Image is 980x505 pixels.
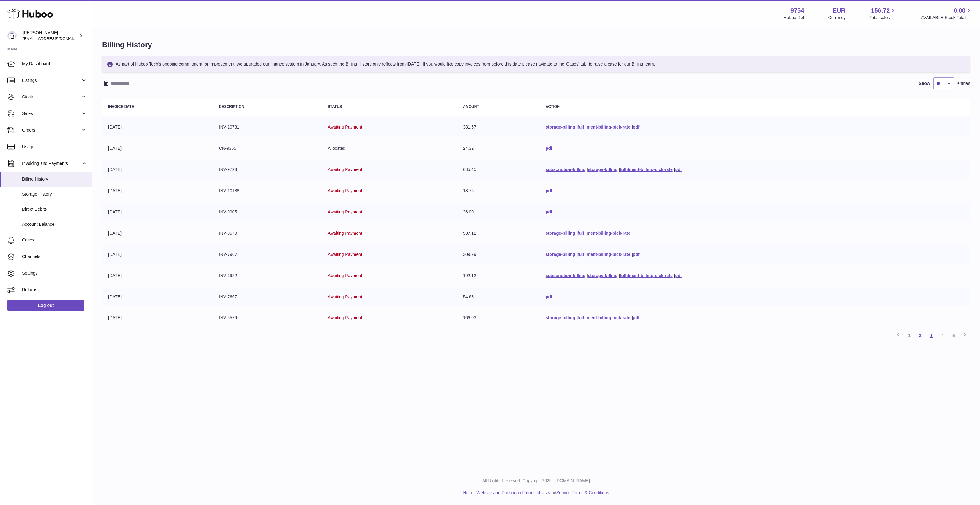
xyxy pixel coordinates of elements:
div: Currency [828,15,846,21]
td: 36.00 [457,203,539,221]
span: Allocated [328,146,346,151]
a: fulfilment-billing-pick-rate [620,167,673,172]
a: pdf [675,273,682,278]
a: pdf [546,209,552,214]
td: INV-9905 [213,203,322,221]
div: [PERSON_NAME] [23,30,78,42]
strong: Amount [463,105,479,109]
a: 5 [948,330,959,341]
div: Huboo Ref [784,15,804,21]
a: subscription-billing [546,273,586,278]
a: 0.00 AVAILABLE Stock Total [921,6,973,21]
span: | [587,273,588,278]
span: | [576,315,578,320]
span: | [674,273,675,278]
p: All Rights Reserved. Copyright 2025 - [DOMAIN_NAME] [97,478,975,484]
li: and [474,490,609,496]
td: 685.45 [457,161,539,179]
a: 1 [904,330,915,341]
td: CN-9365 [213,139,322,157]
span: 0.00 [954,6,966,15]
a: pdf [633,252,640,257]
td: INV-9728 [213,161,322,179]
span: My Dashboard [22,61,87,67]
span: Awaiting Payment [328,315,362,320]
span: | [619,273,620,278]
a: pdf [633,315,640,320]
td: 166.03 [457,309,539,327]
span: entries [957,81,970,86]
div: As part of Huboo Tech's ongoing commitment for improvement, we upgraded our finance system in Jan... [102,56,970,72]
a: storage-billing [546,252,575,257]
a: 2 [915,330,926,341]
a: 4 [937,330,948,341]
td: [DATE] [102,118,213,136]
strong: Description [219,105,244,109]
a: storage-billing [546,231,575,236]
a: 156.72 Total sales [869,6,897,21]
span: | [576,252,578,257]
label: Show [919,81,930,86]
a: pdf [546,294,552,299]
h1: Billing History [102,40,970,50]
td: INV-7967 [213,245,322,264]
span: Invoicing and Payments [22,161,81,166]
span: Orders [22,127,81,133]
td: [DATE] [102,309,213,327]
span: | [632,315,633,320]
td: INV-10731 [213,118,322,136]
span: Direct Debits [22,206,87,212]
a: Log out [7,300,84,311]
span: | [632,125,633,129]
strong: EUR [833,6,845,15]
a: storage-billing [546,315,575,320]
a: fulfilment-billing-pick-rate [578,315,630,320]
span: Listings [22,78,81,83]
a: fulfilment-billing-pick-rate [578,252,630,257]
a: fulfilment-billing-pick-rate [578,231,630,236]
span: Settings [22,270,87,276]
span: | [587,167,588,172]
img: internalAdmin-9754@internal.huboo.com [7,31,17,40]
td: 309.79 [457,245,539,264]
span: | [674,167,675,172]
strong: Action [546,105,560,109]
a: storage-billing [546,125,575,129]
span: Awaiting Payment [328,231,362,236]
span: | [576,125,578,129]
span: Returns [22,287,87,293]
span: Cases [22,237,87,243]
span: AVAILABLE Stock Total [921,15,973,21]
a: fulfilment-billing-pick-rate [578,125,630,129]
td: INV-10188 [213,182,322,200]
a: Help [463,490,472,495]
a: fulfilment-billing-pick-rate [620,273,673,278]
span: Channels [22,254,87,260]
span: | [576,231,578,236]
a: pdf [633,125,640,129]
span: | [619,167,620,172]
span: Account Balance [22,221,87,227]
td: [DATE] [102,224,213,242]
span: Sales [22,111,81,117]
td: [DATE] [102,139,213,157]
td: 54.63 [457,288,539,306]
span: Awaiting Payment [328,167,362,172]
td: [DATE] [102,182,213,200]
td: INV-8570 [213,224,322,242]
span: | [632,252,633,257]
a: pdf [546,188,552,193]
span: Awaiting Payment [328,294,362,299]
a: 3 [926,330,937,341]
a: subscription-billing [546,167,586,172]
span: Usage [22,144,87,150]
span: 156.72 [871,6,890,15]
span: [EMAIL_ADDRESS][DOMAIN_NAME] [23,36,90,41]
td: INV-7667 [213,288,322,306]
span: Stock [22,94,81,100]
td: [DATE] [102,267,213,285]
a: storage-billing [588,273,617,278]
td: [DATE] [102,203,213,221]
a: storage-billing [588,167,617,172]
span: Awaiting Payment [328,188,362,193]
